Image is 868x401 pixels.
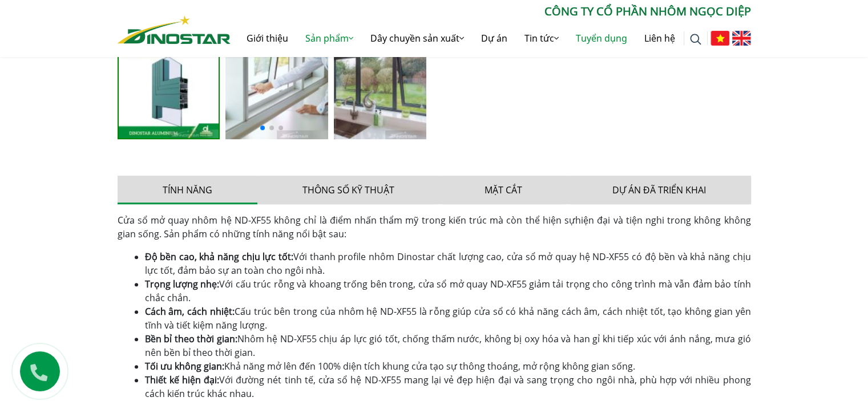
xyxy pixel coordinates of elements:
img: search [690,34,701,45]
button: Mặt cắt [439,176,567,204]
button: Dự án đã triển khai [567,176,751,204]
img: Tiếng Việt [710,31,729,46]
img: 417323-150x150.jpg [334,37,437,139]
strong: Bền bỉ theo thời gian: [145,333,237,345]
button: Tính năng [118,176,257,204]
a: Giới thiệu [238,20,297,56]
img: Nhôm Dinostar [118,15,231,44]
p: CÔNG TY CỔ PHẦN NHÔM NGỌC DIỆP [231,3,751,20]
img: English [732,31,751,46]
a: Liên hệ [636,20,684,56]
span: Khả năng mở lên đến 100% diện tích khung cửa tạo sự thông thoáng, mở rộng không gian sống. [145,360,635,372]
a: Tin tức [516,20,567,56]
a: Dự án [473,20,516,56]
a: Tuyển dụng [567,20,636,56]
img: 3-1-150x150.jpg [119,38,219,138]
button: Thông số kỹ thuật [257,176,439,204]
a: Dây chuyền sản xuất [362,20,473,56]
a: Sản phẩm [297,20,362,56]
span: hiện đại và tiện nghi trong không không gian sống. Sản phẩm có những tính năng nổi bật sau: [118,214,751,240]
strong: Trọng lượng nhẹ: [145,278,220,290]
span: Cửa sổ mở quay nhôm hệ ND-XF55 không chỉ là điểm nhấn thẩm mỹ trong kiến trúc mà còn thể hiện sự [118,214,576,226]
strong: Độ bền cao, khả năng chịu lực tốt: [145,250,293,263]
strong: Thiết kế hiện đại: [145,374,220,386]
span: Cấu trúc bên trong của nhôm hệ ND-XF55 là rỗng giúp cửa sổ có khả năng cách âm, cách nhiệt tốt, t... [145,305,751,331]
span: Nhôm hệ ND-XF55 chịu áp lực gió tốt, chống thấm nước, không bị oxy hóa và han gỉ khi tiếp xúc với... [145,333,751,359]
span: Với đường nét tinh tế, cửa sổ hệ ND-XF55 mang lại vẻ đẹp hiện đại và sang trọng cho ngôi nhà, phù... [145,374,751,400]
img: ventilatie-150x150.jpg [225,37,328,139]
strong: Cách âm, cách nhiệt: [145,305,235,318]
span: Với thanh profile nhôm Dinostar chất lượng cao, cửa sổ mở quay hệ ND-XF55 có độ bền và khả năng c... [145,250,751,277]
span: Với cấu trúc rỗng và khoang trống bên trong, cửa sổ mở quay ND-XF55 giảm tải trọng cho công trình... [145,278,751,304]
strong: Tối ưu không gian: [145,360,224,372]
